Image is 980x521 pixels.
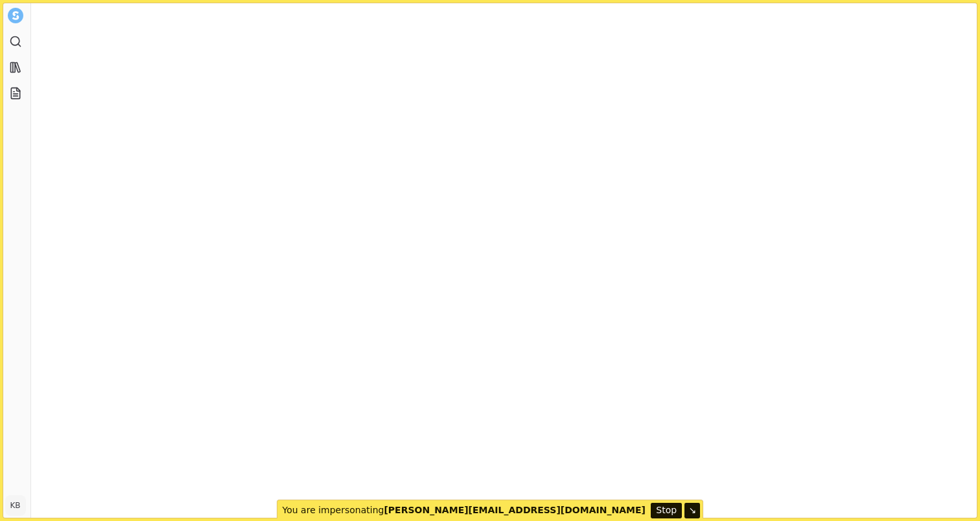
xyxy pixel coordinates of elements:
[5,83,26,104] a: Projects
[5,495,26,516] button: KB
[283,504,646,517] p: You are impersonating
[684,503,700,518] button: ↘
[5,5,26,26] button: Settle
[8,8,23,23] img: Settle
[5,57,26,78] a: Library
[651,503,682,518] button: Stop
[5,31,26,52] a: Search
[384,505,645,515] b: [PERSON_NAME][EMAIL_ADDRESS][DOMAIN_NAME]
